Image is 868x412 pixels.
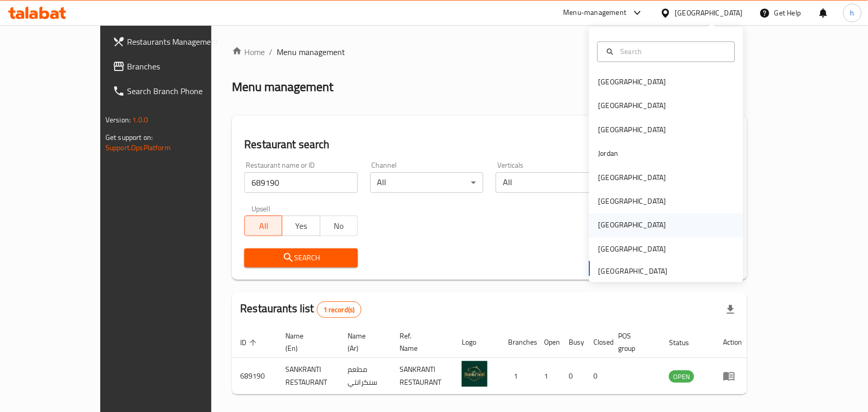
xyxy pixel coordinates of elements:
[669,336,702,349] span: Status
[249,219,278,234] span: All
[269,46,273,58] li: /
[317,301,361,318] div: Total records count
[127,85,237,97] span: Search Branch Phone
[277,358,339,395] td: SANKRANTI RESTAURANT
[618,330,648,354] span: POS group
[585,358,610,395] td: 0
[391,358,454,395] td: SANKRANTI RESTAURANT
[251,205,270,212] label: Upsell
[715,327,750,358] th: Action
[454,327,500,358] th: Logo
[244,137,735,152] h2: Restaurant search
[585,327,610,358] th: Closed
[244,248,357,267] button: Search
[599,124,666,135] div: [GEOGRAPHIC_DATA]
[104,54,245,79] a: Branches
[536,358,560,395] td: 1
[599,243,666,255] div: [GEOGRAPHIC_DATA]
[104,79,245,103] a: Search Branch Phone
[286,219,316,234] span: Yes
[496,172,609,193] div: All
[560,358,585,395] td: 0
[599,100,666,112] div: [GEOGRAPHIC_DATA]
[232,327,750,395] table: enhanced table
[105,141,171,154] a: Support.OpsPlatform
[232,46,747,58] nav: breadcrumb
[104,29,245,54] a: Restaurants Management
[240,336,260,349] span: ID
[252,252,349,264] span: Search
[320,216,358,236] button: No
[500,358,536,395] td: 1
[244,172,357,193] input: Search for restaurant name or ID..
[277,46,345,58] span: Menu management
[105,113,131,127] span: Version:
[244,216,282,236] button: All
[851,7,855,19] span: h
[675,7,743,19] div: [GEOGRAPHIC_DATA]
[317,305,361,315] span: 1 record(s)
[232,46,265,58] a: Home
[599,220,666,231] div: [GEOGRAPHIC_DATA]
[232,79,333,95] h2: Menu management
[723,370,742,382] div: Menu
[132,113,148,127] span: 1.0.0
[232,358,277,395] td: 689190
[500,327,536,358] th: Branches
[617,46,729,57] input: Search
[240,301,361,318] h2: Restaurants list
[348,330,379,354] span: Name (Ar)
[718,297,743,322] div: Export file
[282,216,320,236] button: Yes
[599,148,619,159] div: Jordan
[105,131,153,144] span: Get support on:
[370,172,483,193] div: All
[536,327,560,358] th: Open
[669,371,694,383] span: OPEN
[324,219,354,234] span: No
[564,7,627,19] div: Menu-management
[599,77,666,88] div: [GEOGRAPHIC_DATA]
[669,370,694,383] div: OPEN
[462,361,487,387] img: SANKRANTI RESTAURANT
[599,196,666,207] div: [GEOGRAPHIC_DATA]
[339,358,391,395] td: مطعم سنكرانتي
[599,172,666,183] div: [GEOGRAPHIC_DATA]
[285,330,327,354] span: Name (En)
[400,330,441,354] span: Ref. Name
[127,35,237,48] span: Restaurants Management
[560,327,585,358] th: Busy
[127,60,237,73] span: Branches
